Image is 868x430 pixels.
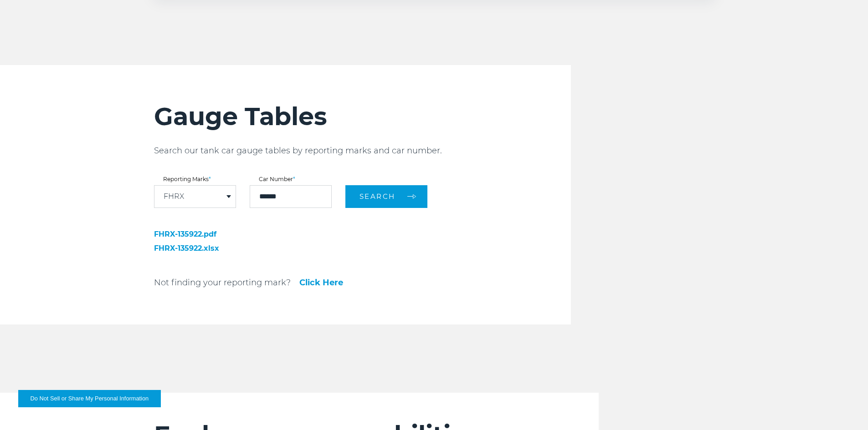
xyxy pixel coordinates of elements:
[164,193,184,200] a: FHRX
[822,386,868,430] iframe: Chat Widget
[154,231,282,238] a: FHRX-135922.pdf
[250,177,332,182] label: Car Number
[154,277,291,288] p: Not finding your reporting mark?
[154,177,236,182] label: Reporting Marks
[154,145,571,156] p: Search our tank car gauge tables by reporting marks and car number.
[345,185,427,208] button: Search arrow arrow
[360,192,395,201] span: Search
[154,245,282,252] a: FHRX-135922.xlsx
[299,278,343,287] a: Click Here
[154,101,571,132] h2: Gauge Tables
[18,390,161,407] button: Do Not Sell or Share My Personal Information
